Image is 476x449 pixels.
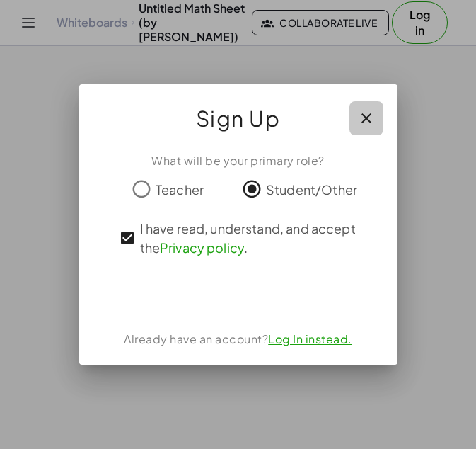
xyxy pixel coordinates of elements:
[156,180,204,199] span: Teacher
[140,219,362,257] span: I have read, understand, and accept the .
[96,331,381,348] div: Already have an account?
[164,278,313,309] iframe: Botón de Acceder con Google
[160,239,244,256] a: Privacy policy
[196,101,281,135] span: Sign Up
[268,331,352,346] a: Log In instead.
[96,152,381,169] div: What will be your primary role?
[266,180,357,199] span: Student/Other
